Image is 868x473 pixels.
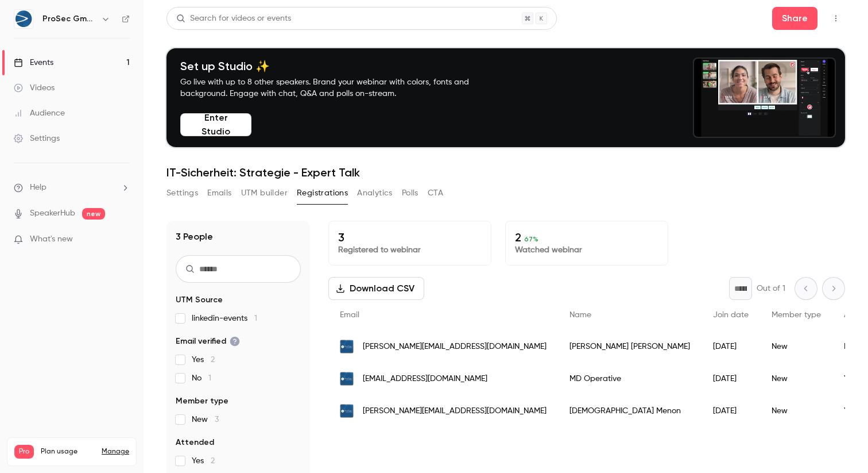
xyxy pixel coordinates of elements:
[357,184,393,202] button: Analytics
[702,395,760,427] div: [DATE]
[515,230,658,244] p: 2
[176,230,213,244] h1: 3 People
[176,336,240,347] span: Email verified
[176,395,228,407] span: Member type
[41,447,95,456] span: Plan usage
[42,13,96,25] h6: ProSec GmbH
[14,133,60,144] div: Settings
[176,294,223,306] span: UTM Source
[558,330,702,363] div: [PERSON_NAME] [PERSON_NAME]
[211,356,215,364] span: 2
[166,166,845,179] h1: IT-Sicherheit: Strategie - Expert Talk
[515,244,658,256] p: Watched webinar
[192,455,215,467] span: Yes
[402,184,418,202] button: Polls
[772,7,817,30] button: Share
[760,363,832,395] div: New
[82,208,105,220] span: new
[340,372,354,386] img: prosec-networks.com
[30,182,46,194] span: Help
[192,313,257,324] span: linkedin-events
[192,354,215,366] span: Yes
[757,283,785,294] p: Out of 1
[363,405,547,417] span: [PERSON_NAME][EMAIL_ADDRESS][DOMAIN_NAME]
[363,341,547,353] span: [PERSON_NAME][EMAIL_ADDRESS][DOMAIN_NAME]
[192,414,219,425] span: New
[176,437,214,448] span: Attended
[180,76,496,99] p: Go live with up to 8 other speakers. Brand your webinar with colors, fonts and background. Engage...
[340,311,359,319] span: Email
[211,457,215,465] span: 2
[176,13,291,25] div: Search for videos or events
[14,182,130,194] li: help-dropdown-opener
[760,330,832,363] div: New
[192,372,211,384] span: No
[702,363,760,395] div: [DATE]
[338,244,482,256] p: Registered to webinar
[14,445,34,459] span: Pro
[30,207,75,220] a: SpeakerHub
[207,184,231,202] button: Emails
[166,184,198,202] button: Settings
[328,277,424,300] button: Download CSV
[558,363,702,395] div: MD Operative
[338,230,482,244] p: 3
[713,311,749,319] span: Join date
[14,107,65,119] div: Audience
[208,374,211,382] span: 1
[340,404,354,418] img: prosec-networks.com
[180,113,251,136] button: Enter Studio
[363,373,487,385] span: [EMAIL_ADDRESS][DOMAIN_NAME]
[340,340,354,353] img: prosec-networks.com
[241,184,288,202] button: UTM builder
[558,395,702,427] div: [DEMOGRAPHIC_DATA] Menon
[760,395,832,427] div: New
[524,235,538,243] span: 67 %
[254,314,257,322] span: 1
[569,311,591,319] span: Name
[428,184,443,202] button: CTA
[215,416,219,424] span: 3
[102,447,129,456] a: Manage
[702,330,760,363] div: [DATE]
[14,82,55,94] div: Videos
[297,184,348,202] button: Registrations
[772,311,821,319] span: Member type
[14,57,53,68] div: Events
[14,10,33,28] img: ProSec GmbH
[30,233,73,245] span: What's new
[180,59,496,73] h4: Set up Studio ✨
